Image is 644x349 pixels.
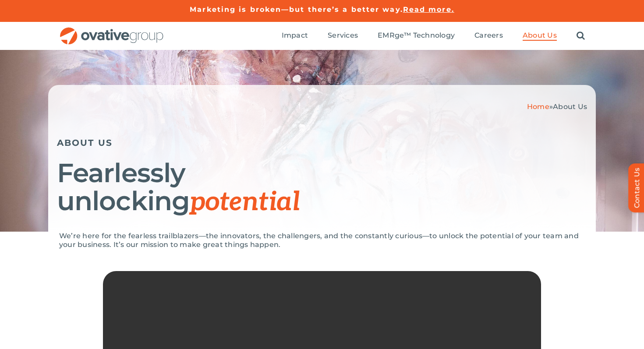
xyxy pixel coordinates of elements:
span: potential [190,187,300,218]
nav: Menu [282,22,585,50]
a: Impact [282,31,308,41]
a: OG_Full_horizontal_RGB [59,26,164,35]
a: Careers [474,31,503,41]
a: Services [328,31,358,41]
span: » [527,102,587,111]
a: Marketing is broken—but there’s a better way. [190,5,403,14]
a: Home [527,102,549,111]
a: Read more. [403,5,454,14]
p: We’re here for the fearless trailblazers—the innovators, the challengers, and the constantly curi... [59,232,585,249]
span: Careers [474,31,503,40]
span: Services [328,31,358,40]
span: About Us [523,31,557,40]
a: EMRge™ Technology [378,31,455,41]
a: About Us [523,31,557,41]
span: About Us [553,102,587,111]
h5: ABOUT US [57,137,587,148]
h1: Fearlessly unlocking [57,159,587,216]
span: EMRge™ Technology [378,31,455,40]
a: Search [577,31,585,41]
span: Impact [282,31,308,40]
